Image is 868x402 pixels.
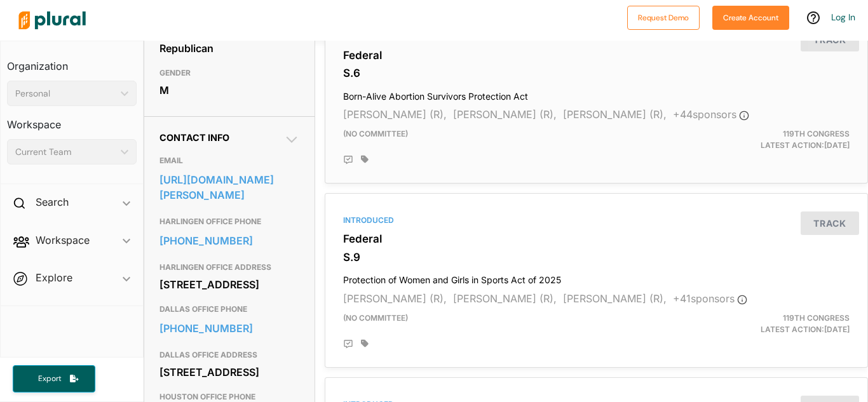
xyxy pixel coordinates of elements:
h3: Federal [343,49,850,62]
h4: Born-Alive Abortion Survivors Protection Act [343,85,850,102]
h3: Workspace [7,106,137,134]
button: Create Account [712,6,789,30]
div: Add Position Statement [343,155,353,165]
div: Add tags [361,339,369,348]
div: M [159,81,299,100]
h3: EMAIL [159,153,299,168]
h3: HARLINGEN OFFICE PHONE [159,214,299,229]
span: + 44 sponsor s [673,108,749,121]
h4: Protection of Women and Girls in Sports Act of 2025 [343,269,850,286]
button: Export [13,365,95,392]
div: Current Team [15,145,116,159]
span: 119th Congress [783,313,850,323]
div: [STREET_ADDRESS] [159,363,299,382]
button: Track [801,211,859,235]
a: Log In [831,11,855,23]
span: 119th Congress [783,129,850,138]
div: Personal [15,87,116,100]
span: [PERSON_NAME] (R), [343,108,447,121]
h3: HARLINGEN OFFICE ADDRESS [159,260,299,275]
span: Contact Info [159,132,229,143]
h3: DALLAS OFFICE ADDRESS [159,347,299,363]
span: [PERSON_NAME] (R), [453,292,557,305]
div: Republican [159,39,299,58]
span: + 41 sponsor s [673,292,747,305]
a: [PHONE_NUMBER] [159,319,299,338]
div: Introduced [343,215,850,226]
h3: S.6 [343,67,850,79]
h3: Organization [7,48,137,76]
span: Export [29,373,70,384]
a: Create Account [712,10,789,23]
div: (no committee) [334,128,684,151]
div: Add tags [361,155,369,164]
h3: Federal [343,232,850,245]
h3: DALLAS OFFICE PHONE [159,302,299,317]
h3: GENDER [159,65,299,81]
a: [PHONE_NUMBER] [159,231,299,250]
div: Add Position Statement [343,339,353,349]
span: [PERSON_NAME] (R), [563,108,667,121]
a: Request Demo [627,10,700,23]
div: Latest Action: [DATE] [684,312,859,335]
a: [URL][DOMAIN_NAME][PERSON_NAME] [159,170,299,204]
button: Request Demo [627,6,700,30]
div: (no committee) [334,312,684,335]
h2: Search [36,195,69,209]
div: [STREET_ADDRESS] [159,275,299,294]
span: [PERSON_NAME] (R), [343,292,447,305]
span: [PERSON_NAME] (R), [563,292,667,305]
div: Latest Action: [DATE] [684,128,859,151]
h3: S.9 [343,251,850,264]
span: [PERSON_NAME] (R), [453,108,557,121]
